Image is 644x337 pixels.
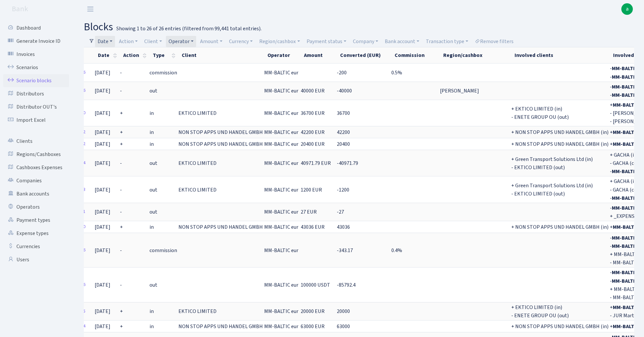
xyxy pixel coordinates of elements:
span: in [149,129,154,136]
span: 20000 EUR [301,308,325,315]
th: Date : activate to sort column ascending [94,47,119,63]
span: [DATE] [95,208,110,216]
span: 0.4% [391,247,402,254]
span: + [120,223,123,231]
span: + Green Transport Solutions Ltd (in) - EKTICO LIMITED (out) [511,182,593,197]
span: 40971.79 EUR [301,160,331,167]
span: [DATE] [95,308,110,315]
span: [DATE] [95,247,110,254]
th: Action : activate to sort column ascending [119,47,149,63]
span: in [149,223,154,231]
span: [DATE] [95,281,110,289]
a: Import Excel [3,114,69,127]
span: 63000 [337,323,350,330]
a: Dashboard [3,21,69,35]
span: blocks [84,19,113,35]
button: Toggle navigation [82,4,99,14]
span: 1200 EUR [301,186,322,194]
span: + NON STOP APPS UND HANDEL GMBH (in) [511,323,609,330]
span: [DATE] [95,223,110,231]
span: [DATE] [95,87,110,94]
span: 20000 [337,308,350,315]
span: - [120,69,122,76]
span: in [149,308,154,315]
span: NON STOP APPS UND HANDEL GMBH [178,223,263,231]
a: Payment status [304,36,349,47]
a: Region/cashbox [257,36,302,47]
a: Currencies [3,240,69,253]
a: Bank accounts [3,187,69,200]
a: Client [142,36,165,47]
span: 40000 EUR [301,87,325,94]
a: Operators [3,200,69,214]
span: MM-BALTIC eur [264,281,298,289]
a: Action [116,36,140,47]
div: Showing 1 to 26 of 26 entries (filtered from 99,441 total entries). [116,26,262,32]
span: NON STOP APPS UND HANDEL GMBH [178,129,263,136]
a: Transaction type [423,36,471,47]
a: Currency [226,36,255,47]
span: NON STOP APPS UND HANDEL GMBH [178,141,263,148]
span: 36700 [337,110,350,117]
a: Payment types [3,214,69,227]
a: Scenario blocks [3,74,69,87]
span: commission [149,247,177,254]
span: [DATE] [95,186,110,194]
span: EKTICO LIMITED [178,308,217,315]
a: Companies [3,174,69,187]
span: 42200 [337,129,350,136]
span: MM-BALTIC eur [264,69,298,76]
span: MM-BALTIC eur [264,129,298,136]
span: MM-BALTIC eur [264,110,298,117]
span: + NON STOP APPS UND HANDEL GMBH (in) [511,129,609,136]
span: MM-BALTIC eur [264,308,298,315]
span: commission [149,69,177,76]
span: MM-BALTIC eur [264,87,298,94]
span: MM-BALTIC eur [264,186,298,194]
span: in [149,323,154,330]
a: Distributor OUT's [3,100,69,114]
span: [DATE] [95,323,110,330]
span: [DATE] [95,129,110,136]
span: MM-BALTIC eur [264,223,298,231]
span: [DATE] [95,69,110,76]
span: EKTICO LIMITED [178,160,217,167]
span: -343.17 [337,247,353,254]
th: Type : activate to sort column ascending [149,47,178,63]
th: Commission [391,47,439,63]
a: Bank account [382,36,422,47]
span: [DATE] [95,110,110,117]
th: Operator [264,47,300,63]
a: Scenarios [3,61,69,74]
span: 43036 [337,223,350,231]
a: Clients [3,135,69,148]
span: MM-BALTIC eur [264,247,298,254]
span: MM-BALTIC eur [264,323,298,330]
span: 42200 EUR [301,129,325,136]
span: + [120,308,123,315]
span: MM-BALTIC eur [264,141,298,148]
th: Amount [300,47,336,63]
span: [DATE] [95,160,110,167]
span: -200 [337,69,347,76]
a: Expense types [3,227,69,240]
span: EKTICO LIMITED [178,186,217,194]
a: Company [350,36,381,47]
span: out [149,281,157,289]
span: - [120,186,122,194]
span: -40000 [337,87,352,94]
span: 27 EUR [301,208,317,216]
span: 43036 EUR [301,223,325,231]
a: Distributors [3,87,69,100]
a: a [621,3,633,15]
span: 0.5% [391,69,402,76]
span: 63000 EUR [301,323,325,330]
a: Amount [197,36,225,47]
span: - [120,87,122,94]
span: 20400 [337,141,350,148]
a: Cashboxes Expenses [3,161,69,174]
span: -85792.4 [337,281,356,289]
span: + [120,323,123,330]
span: [PERSON_NAME] [440,87,479,94]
